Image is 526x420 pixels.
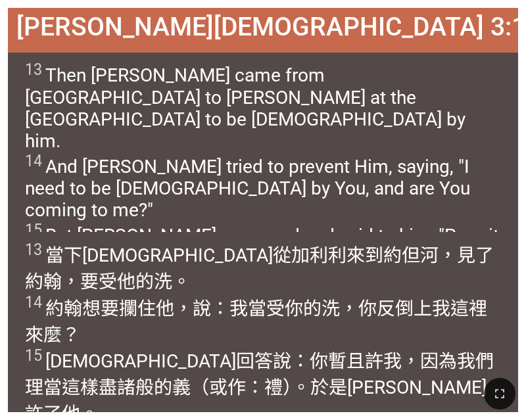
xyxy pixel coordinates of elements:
[25,221,42,239] sup: 15
[25,60,502,290] span: Then [PERSON_NAME] came from [GEOGRAPHIC_DATA] to [PERSON_NAME] at the [GEOGRAPHIC_DATA] to be [D...
[25,241,42,259] sup: 13
[25,346,42,365] sup: 15
[25,293,42,312] sup: 14
[25,60,42,79] sup: 13
[25,152,42,170] sup: 14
